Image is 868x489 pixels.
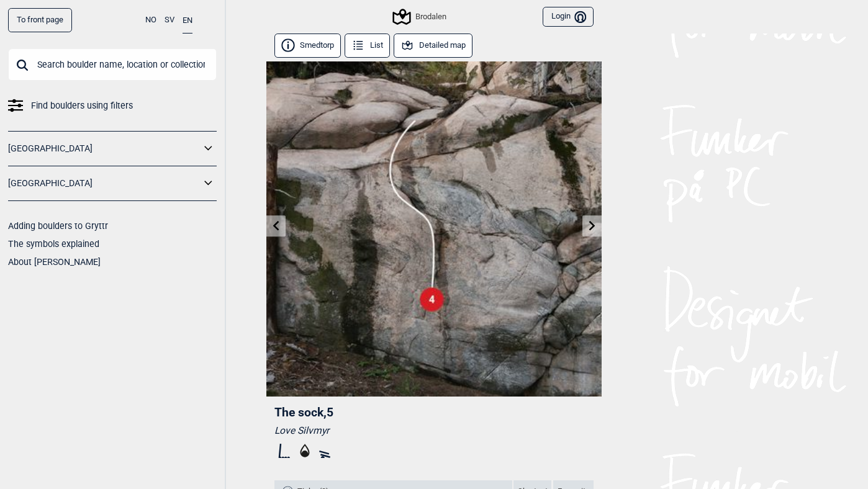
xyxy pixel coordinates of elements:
[266,61,602,397] img: The sock
[8,174,201,192] a: [GEOGRAPHIC_DATA]
[345,34,390,58] button: List
[543,7,594,27] button: Login
[394,9,446,24] div: Brodalen
[274,424,594,437] div: Love Silvmyr
[8,140,201,158] a: [GEOGRAPHIC_DATA]
[8,257,101,267] a: About [PERSON_NAME]
[8,221,108,231] a: Adding boulders to Gryttr
[8,97,217,115] a: Find boulders using filters
[8,239,99,249] a: The symbols explained
[8,48,217,81] input: Search boulder name, location or collection
[394,34,472,58] button: Detailed map
[183,8,192,34] button: EN
[165,8,174,32] button: SV
[274,34,341,58] button: Smedtorp
[8,8,72,32] a: To front page
[274,405,333,419] span: The sock , 5
[145,8,156,32] button: NO
[31,97,133,115] span: Find boulders using filters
